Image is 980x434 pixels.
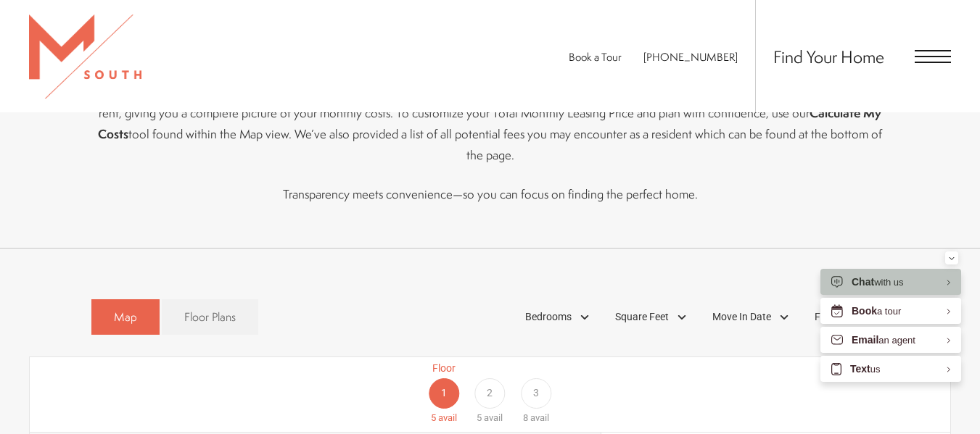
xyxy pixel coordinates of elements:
[513,361,559,425] a: Floor 3
[523,412,528,423] span: 8
[484,412,503,423] span: avail
[530,412,549,423] span: avail
[29,14,141,99] img: MSouth
[184,309,236,325] span: Floor Plans
[773,45,884,68] a: Find Your Home
[712,309,771,325] span: Move In Date
[533,385,539,401] span: 3
[114,309,137,325] span: Map
[815,309,860,325] span: Floor Plan
[91,81,889,165] p: Planning your budget is essential, and we’re here to make it simpler. Our Total Monthly Leasing P...
[477,412,482,423] span: 5
[643,49,738,64] a: Call Us at 813-570-8014
[615,309,669,325] span: Square Feet
[643,49,738,64] span: [PHONE_NUMBER]
[569,49,622,64] a: Book a Tour
[91,183,889,204] p: Transparency meets convenience—so you can focus on finding the perfect home.
[467,361,513,425] a: Floor 2
[525,309,572,325] span: Bedrooms
[487,385,493,401] span: 2
[915,50,951,63] button: Open Menu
